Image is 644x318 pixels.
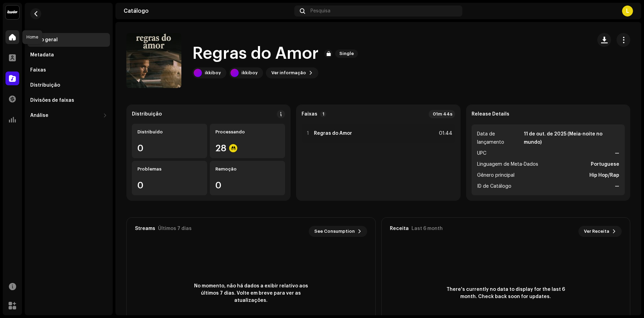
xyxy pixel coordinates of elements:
[477,149,486,157] span: UPC
[335,50,358,58] span: Single
[578,226,622,237] button: Ver Receita
[622,6,633,17] div: L
[584,224,609,238] span: Ver Receita
[27,33,110,47] re-m-nav-item: Visão geral
[411,226,443,231] div: Last 6 month
[27,63,110,77] re-m-nav-item: Faixas
[215,166,280,172] div: Remoção
[5,6,19,19] img: 10370c6a-d0e2-4592-b8a2-38f444b0ca44
[320,111,326,117] p-badge: 1
[472,111,509,117] strong: Release Details
[135,226,155,231] div: Streams
[27,94,110,107] re-m-nav-item: Divisões de faixas
[215,129,280,135] div: Processando
[390,226,409,231] div: Receita
[429,110,455,118] div: 01m 44s
[314,224,355,238] span: See Consumption
[30,98,74,103] div: Divisões de faixas
[192,43,319,65] h1: Regras do Amor
[205,70,221,76] div: ikkiboy
[615,182,619,190] strong: —
[477,160,538,168] span: Linguagem de Meta-Dados
[302,111,317,117] strong: Faixas
[309,226,367,237] button: See Consumption
[437,129,452,138] div: 01:44
[27,109,110,122] re-m-nav-dropdown: Análise
[314,131,352,136] strong: Regras do Amor
[266,67,318,78] button: Ver informação
[132,111,162,117] div: Distribuição
[444,286,567,300] span: There's currently no data to display for the last 6 month. Check back soon for updates.
[30,83,60,88] div: Distribuição
[524,130,619,146] strong: 11 de out. de 2025 (Meia-noite no mundo)
[189,283,313,304] span: No momento, não há dados a exibir relativo aos últimos 7 dias. Volte em breve para ver as atualiz...
[271,66,306,80] span: Ver informação
[477,171,515,179] span: Gênero principal
[124,8,292,14] div: Catálogo
[615,149,619,157] strong: —
[137,129,202,135] div: Distribuído
[589,171,619,179] strong: Hip Hop/Rap
[241,70,258,76] div: ikkiboy
[30,52,54,58] div: Metadata
[30,113,48,118] div: Análise
[310,8,330,14] span: Pesquisa
[477,130,522,146] span: Data de lançamento
[30,67,46,73] div: Faixas
[27,48,110,62] re-m-nav-item: Metadata
[591,160,619,168] strong: Portuguese
[30,37,58,43] div: Visão geral
[477,182,511,190] span: ID de Catálogo
[27,78,110,92] re-m-nav-item: Distribuição
[137,166,202,172] div: Problemas
[158,226,192,231] div: Últimos 7 dias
